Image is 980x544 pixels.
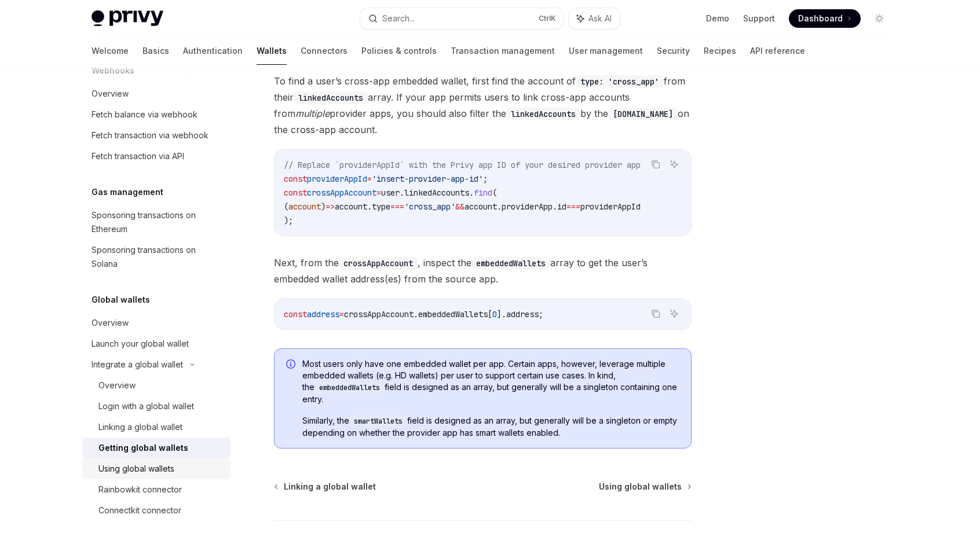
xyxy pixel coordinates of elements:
[492,188,497,198] span: (
[789,9,861,28] a: Dashboard
[404,188,469,198] span: linkedAccounts
[284,309,307,319] span: const
[469,188,474,198] span: .
[502,201,553,212] span: providerApp
[82,205,231,240] a: Sponsoring transactions on Ethereum
[275,481,376,492] a: Linking a global wallet
[294,91,368,104] code: linkedAccounts
[82,125,231,146] a: Fetch transaction via webhook
[326,201,335,212] span: =>
[183,37,243,65] a: Authentication
[648,157,663,172] button: Copy the contents from the code block
[474,188,492,198] span: find
[98,378,136,392] div: Overview
[497,309,506,319] span: ].
[288,201,321,212] span: account
[497,201,502,212] span: .
[349,416,407,427] code: smartWallets
[376,188,381,198] span: =
[92,243,224,271] div: Sponsoring transactions on Solana
[539,14,556,23] span: Ctrl K
[455,201,465,212] span: &&
[667,157,682,172] button: Ask AI
[367,201,372,212] span: .
[506,108,580,120] code: linkedAccounts
[98,420,182,434] div: Linking a global wallet
[307,309,339,319] span: address
[344,309,414,319] span: crossAppAccount
[284,201,288,212] span: (
[82,313,231,333] a: Overview
[599,481,690,492] a: Using global wallets
[557,201,566,212] span: id
[92,185,163,199] h5: Gas management
[82,240,231,274] a: Sponsoring transactions on Solana
[798,13,843,24] span: Dashboard
[339,309,344,319] span: =
[569,8,620,29] button: Ask AI
[307,174,367,184] span: providerAppId
[667,306,682,321] button: Ask AI
[539,309,543,319] span: ;
[284,174,307,184] span: const
[82,375,231,396] a: Overview
[284,188,307,198] span: const
[321,201,326,212] span: )
[82,500,231,521] a: Connectkit connector
[98,462,174,476] div: Using global wallets
[82,458,231,479] a: Using global wallets
[569,37,643,65] a: User management
[414,309,418,319] span: .
[648,306,663,321] button: Copy the contents from the code block
[372,201,390,212] span: type
[657,37,690,65] a: Security
[142,37,169,65] a: Basics
[92,337,189,351] div: Launch your global wallet
[588,13,612,24] span: Ask AI
[92,208,224,236] div: Sponsoring transactions on Ethereum
[92,87,129,101] div: Overview
[451,37,555,65] a: Transaction management
[307,188,376,198] span: crossAppAccount
[360,8,563,29] button: Search...CtrlK
[576,75,664,88] code: type: 'cross_app'
[92,316,129,330] div: Overview
[98,399,194,413] div: Login with a global wallet
[870,9,888,28] button: Toggle dark mode
[82,396,231,417] a: Login with a global wallet
[302,415,679,439] span: Similarly, the field is designed as an array, but generally will be a singleton or empty dependin...
[284,160,641,170] span: // Replace `providerAppId` with the Privy app ID of your desired provider app
[274,255,692,287] span: Next, from the , inspect the array to get the user’s embedded wallet address(es) from the source ...
[400,188,404,198] span: .
[286,359,298,371] svg: Info
[706,13,729,24] a: Demo
[301,37,348,65] a: Connectors
[488,309,492,319] span: [
[92,149,184,163] div: Fetch transaction via API
[82,333,231,354] a: Launch your global wallet
[361,37,437,65] a: Policies & controls
[98,503,181,517] div: Connectkit connector
[418,309,488,319] span: embeddedWallets
[404,201,455,212] span: 'cross_app'
[471,257,550,270] code: embeddedWallets
[82,438,231,458] a: Getting global wallets
[82,146,231,167] a: Fetch transaction via API
[390,201,404,212] span: ===
[82,83,231,104] a: Overview
[339,257,418,270] code: crossAppAccount
[92,358,183,372] div: Integrate a global wallet
[82,104,231,125] a: Fetch balance via webhook
[381,188,400,198] span: user
[704,37,736,65] a: Recipes
[98,483,182,497] div: Rainbowkit connector
[284,215,293,226] span: );
[92,10,163,27] img: light logo
[92,37,129,65] a: Welcome
[743,13,775,24] a: Support
[483,174,488,184] span: ;
[492,309,497,319] span: 0
[599,481,682,492] span: Using global wallets
[566,201,580,212] span: ===
[92,128,209,142] div: Fetch transaction via webhook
